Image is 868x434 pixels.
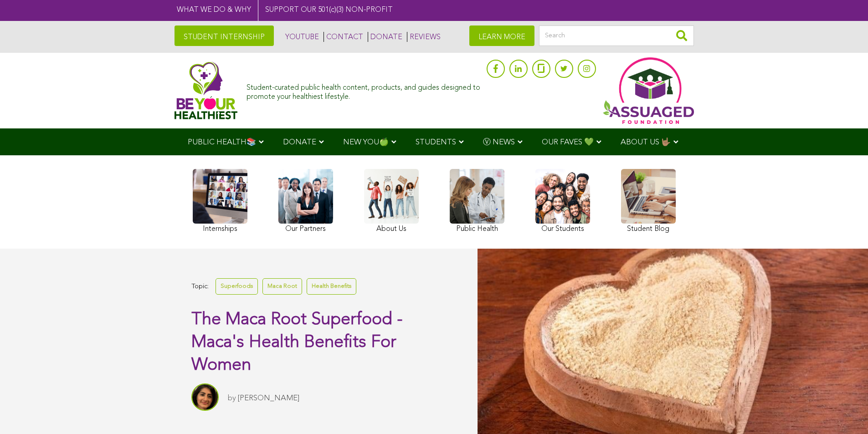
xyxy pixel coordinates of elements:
a: [PERSON_NAME] [238,394,299,402]
span: OUR FAVES 💚 [542,138,594,146]
input: Search [539,26,694,46]
img: Assuaged [175,61,238,119]
span: PUBLIC HEALTH📚 [188,138,256,146]
span: DONATE [283,138,316,146]
a: LEARN MORE [469,26,534,46]
span: The Maca Root Superfood - Maca's Health Benefits For Women [191,311,403,374]
span: STUDENTS [416,138,456,146]
a: Superfoods [216,278,258,294]
a: CONTACT [324,32,363,42]
img: glassdoor [538,64,544,73]
img: Assuaged App [603,57,694,124]
a: Maca Root [262,278,302,294]
span: by [228,394,236,402]
span: Ⓥ NEWS [483,138,515,146]
img: Sitara Darvish [191,383,219,411]
a: STUDENT INTERNSHIP [175,26,274,46]
span: ABOUT US 🤟🏽 [621,138,671,146]
a: REVIEWS [407,32,441,42]
span: NEW YOU🍏 [343,138,389,146]
div: Navigation Menu [175,128,694,155]
span: Topic: [191,281,209,293]
a: DONATE [368,32,402,42]
div: Student-curated public health content, products, and guides designed to promote your healthiest l... [247,79,482,101]
a: Health Benefits [307,278,356,294]
a: YOUTUBE [283,32,319,42]
iframe: Chat Widget [822,390,868,434]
